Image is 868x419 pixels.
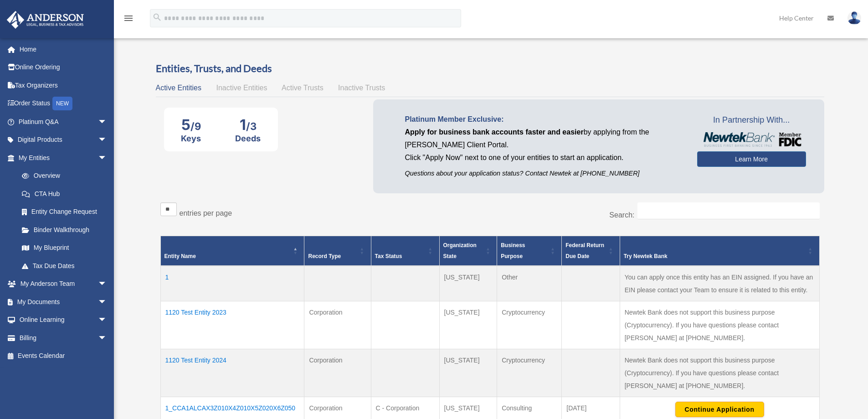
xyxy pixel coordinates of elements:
[13,203,116,221] a: Entity Change Request
[123,13,134,24] i: menu
[6,275,121,293] a: My Anderson Teamarrow_drop_down
[565,242,604,259] span: Federal Return Due Date
[160,349,304,397] td: 1120 Test Entity 2024
[405,151,683,164] p: Click "Apply Now" next to one of your entities to start an application.
[282,84,324,92] span: Active Trusts
[13,185,116,203] a: CTA Hub
[405,126,683,151] p: by applying from the [PERSON_NAME] Client Portal.
[405,128,584,136] span: Apply for business bank accounts faster and easier
[13,221,116,239] a: Binder Walkthrough
[6,329,121,347] a: Billingarrow_drop_down
[190,120,201,132] span: /9
[609,211,634,219] label: Search:
[52,97,72,110] div: NEW
[371,236,439,266] th: Tax Status: Activate to sort
[164,253,196,259] span: Entity Name
[620,266,819,301] td: You can apply once this entity has an EIN assigned. If you have an EIN please contact your Team t...
[304,349,371,397] td: Corporation
[6,149,116,167] a: My Entitiesarrow_drop_down
[497,236,562,266] th: Business Purpose: Activate to sort
[702,132,801,147] img: NewtekBankLogoSM.png
[6,113,121,131] a: Platinum Q&Aarrow_drop_down
[439,236,497,266] th: Organization State: Activate to sort
[98,275,116,294] span: arrow_drop_down
[181,116,201,134] div: 5
[847,11,861,25] img: User Pic
[13,239,116,257] a: My Blueprint
[497,349,562,397] td: Cryptocurrency
[123,16,134,24] a: menu
[443,242,477,259] span: Organization State
[6,131,121,149] a: Digital Productsarrow_drop_down
[308,253,341,259] span: Record Type
[160,301,304,349] td: 1120 Test Entity 2023
[501,242,525,259] span: Business Purpose
[156,62,824,76] h3: Entities, Trusts, and Deeds
[620,301,819,349] td: Newtek Bank does not support this business purpose (Cryptocurrency). If you have questions please...
[6,40,121,58] a: Home
[697,113,806,128] span: In Partnership With...
[13,167,112,185] a: Overview
[98,113,116,131] span: arrow_drop_down
[675,402,764,417] button: Continue Application
[152,12,162,22] i: search
[620,236,819,266] th: Try Newtek Bank : Activate to sort
[98,149,116,167] span: arrow_drop_down
[4,11,87,29] img: Anderson Advisors Platinum Portal
[98,131,116,150] span: arrow_drop_down
[180,209,232,217] label: entries per page
[497,266,562,301] td: Other
[624,251,806,262] div: Try Newtek Bank
[6,347,121,365] a: Events Calendar
[375,253,402,259] span: Tax Status
[439,301,497,349] td: [US_STATE]
[6,58,121,77] a: Online Ordering
[216,84,267,92] span: Inactive Entities
[439,266,497,301] td: [US_STATE]
[405,168,683,179] p: Questions about your application status? Contact Newtek at [PHONE_NUMBER]
[156,84,201,92] span: Active Entities
[235,134,261,143] div: Deeds
[697,151,806,167] a: Learn More
[439,349,497,397] td: [US_STATE]
[246,120,257,132] span: /3
[304,236,371,266] th: Record Type: Activate to sort
[98,329,116,347] span: arrow_drop_down
[6,94,121,113] a: Order StatusNEW
[497,301,562,349] td: Cryptocurrency
[181,134,201,143] div: Keys
[160,266,304,301] td: 1
[235,116,261,134] div: 1
[160,236,304,266] th: Entity Name: Activate to invert sorting
[304,301,371,349] td: Corporation
[6,311,121,329] a: Online Learningarrow_drop_down
[338,84,385,92] span: Inactive Trusts
[98,293,116,311] span: arrow_drop_down
[405,113,683,126] p: Platinum Member Exclusive:
[562,236,620,266] th: Federal Return Due Date: Activate to sort
[98,311,116,330] span: arrow_drop_down
[6,293,121,311] a: My Documentsarrow_drop_down
[13,257,116,275] a: Tax Due Dates
[620,349,819,397] td: Newtek Bank does not support this business purpose (Cryptocurrency). If you have questions please...
[6,76,121,94] a: Tax Organizers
